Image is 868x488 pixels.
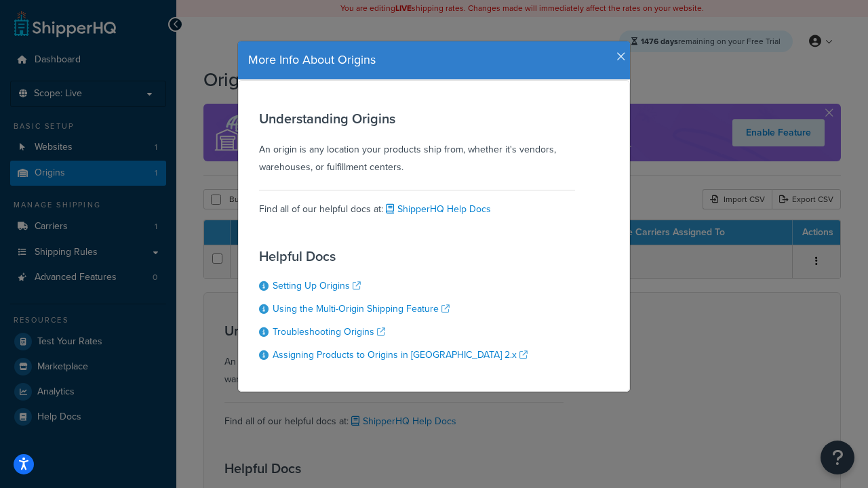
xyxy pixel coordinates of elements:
[383,202,491,216] a: ShipperHQ Help Docs
[273,348,528,362] a: Assigning Products to Origins in [GEOGRAPHIC_DATA] 2.x
[248,52,620,69] h4: More Info About Origins
[273,279,361,293] a: Setting Up Origins
[259,111,575,176] div: An origin is any location your products ship from, whether it's vendors, warehouses, or fulfillme...
[273,302,450,316] a: Using the Multi-Origin Shipping Feature
[259,111,575,126] h3: Understanding Origins
[259,249,528,264] h3: Helpful Docs
[273,325,385,339] a: Troubleshooting Origins
[259,190,575,218] div: Find all of our helpful docs at:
